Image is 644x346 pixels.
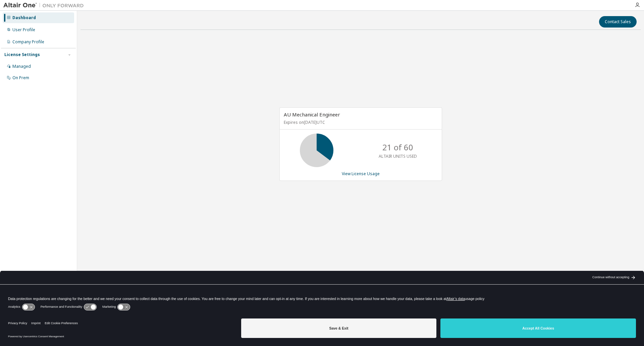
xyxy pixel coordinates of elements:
button: Contact Sales [599,16,637,28]
p: 21 of 60 [382,142,413,153]
div: License Settings [4,52,40,57]
a: View License Usage [342,171,380,177]
div: Dashboard [12,15,36,20]
p: Expires on [DATE] UTC [284,119,436,125]
div: On Prem [12,75,29,81]
div: User Profile [12,27,35,33]
span: AU Mechanical Engineer [284,111,340,118]
div: Managed [12,64,31,69]
img: Altair One [3,2,87,9]
div: Company Profile [12,39,44,45]
p: ALTAIR UNITS USED [379,153,417,159]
